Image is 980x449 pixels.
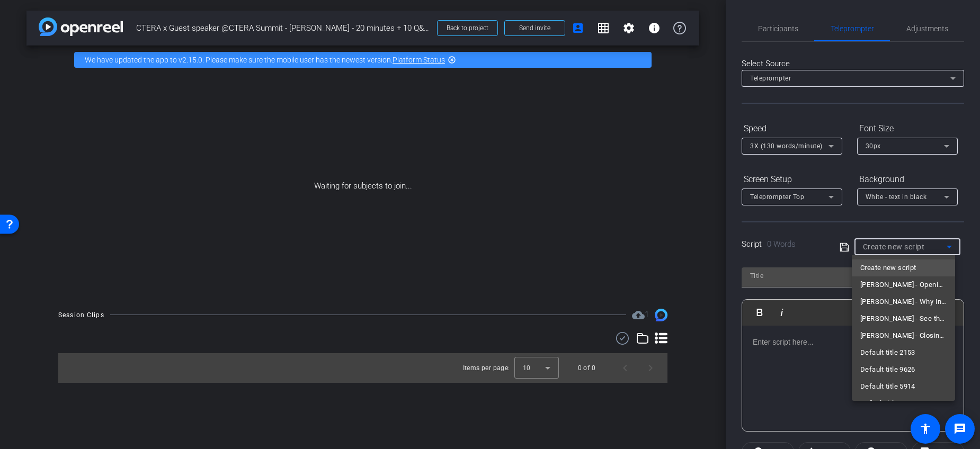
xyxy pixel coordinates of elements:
span: Create new script [860,262,916,274]
span: Default title 2153 [860,346,915,359]
span: [PERSON_NAME] - Opening: Welcome Message [860,279,947,291]
span: Default title 9626 [860,363,915,376]
span: [PERSON_NAME] - Why Intellum Is Different [860,295,947,308]
span: Default title 3713 [860,397,915,410]
span: [PERSON_NAME] - See the Culture in Action [860,312,947,325]
span: [PERSON_NAME] - Closing: A Call to Join Our Team [860,329,947,342]
span: Default title 5914 [860,380,915,393]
